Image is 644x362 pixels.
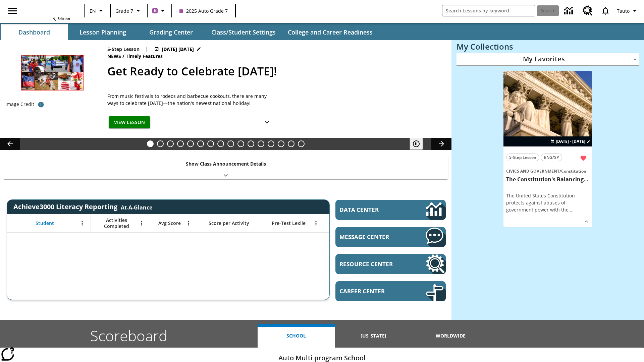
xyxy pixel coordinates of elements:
a: Home [26,3,70,16]
button: Open Menu [77,218,87,228]
span: Constitution [561,168,586,174]
span: Civics and Government [506,168,559,174]
span: [DATE] [DATE] [162,46,194,53]
button: School [258,324,335,348]
span: Timely Features [126,53,164,60]
button: Dashboard [1,24,68,40]
span: Resource Center [339,260,406,268]
button: Slide 2 Back On Earth [157,140,164,147]
button: Show Details [260,116,274,129]
button: Open side menu [3,1,22,21]
span: Career Center [339,287,406,295]
h2: Get Ready to Celebrate Juneteenth! [107,63,443,80]
div: Show Class Announcement Details [3,156,448,179]
button: Open Menu [137,218,147,228]
a: Message Center [335,227,446,247]
span: Data Center [339,206,403,214]
button: Slide 10 Fashion Forward in Ancient Rome [237,140,244,147]
button: 5-Step Lesson [506,154,539,161]
span: 5-Step Lesson [509,154,536,161]
button: Open Menu [311,218,321,228]
button: College and Career Readiness [282,24,378,40]
span: Student [36,220,54,226]
h3: My Collections [457,42,639,51]
p: 5-Step Lesson [107,46,140,53]
button: Slide 8 Solar Power to the People [217,140,224,147]
button: Language: EN, Select a language [87,5,108,17]
span: / [122,53,124,59]
button: Profile/Settings [614,5,641,17]
span: Score per Activity [209,220,249,226]
span: ENG/SP [544,154,559,161]
a: Resource Center, Will open in new tab [579,2,597,20]
button: Class/Student Settings [206,24,281,40]
span: 2025 Auto Grade 7 [179,7,228,14]
button: Jul 17 - Jun 30 Choose Dates [153,46,203,53]
span: Topic: Civics and Government/Constitution [506,167,589,175]
span: News [107,53,122,60]
a: Resource Center, Will open in new tab [335,254,446,274]
span: NJ Edition [52,16,70,21]
button: [US_STATE] [335,324,412,348]
button: ENG/SP [541,154,562,161]
span: Avg Score [158,220,181,226]
button: Grade: Grade 7, Select a grade [113,5,145,17]
button: Image credit: Top, left to right: Aaron of L.A. Photography/Shutterstock; Aaron of L.A. Photograp... [34,99,48,111]
span: Achieve3000 Literacy Reporting [13,202,152,211]
button: Slide 4 Time for Moon Rules? [177,140,184,147]
span: … [570,206,574,213]
span: | [145,46,148,53]
button: Slide 11 The Invasion of the Free CD [248,140,254,147]
span: Message Center [339,233,406,241]
button: Lesson carousel, Next [431,138,451,150]
div: From music festivals to rodeos and barbecue cookouts, there are many ways to celebrate [DATE]—the... [107,93,275,107]
a: Notifications [597,2,614,19]
input: search field [442,5,535,16]
span: Activities Completed [94,217,139,229]
div: At-A-Glance [121,202,152,211]
a: Career Center [335,281,446,301]
button: Slide 7 The Last Homesteaders [207,140,214,147]
button: Open Menu [183,218,194,228]
div: The United States Constitution protects against abuses of government power with the [506,192,589,213]
a: Data Center [560,2,579,20]
span: [DATE] - [DATE] [556,138,585,144]
button: Slide 3 Free Returns: A Gain or a Drain? [167,140,174,147]
button: Slide 13 Pre-release lesson [268,140,274,147]
button: Slide 16 Point of View [298,140,305,147]
button: Slide 6 Private! Keep Out! [197,140,204,147]
button: Grading Center [138,24,205,40]
span: B [154,6,157,15]
button: Worldwide [412,324,489,348]
span: EN [90,7,96,14]
span: From music festivals to rodeos and barbecue cookouts, there are many ways to celebrate Juneteenth... [107,93,275,107]
div: Home [26,2,70,21]
button: Slide 5 Cruise Ships: Making Waves [187,140,194,147]
img: Photos of red foods and of people celebrating Juneteenth at parades, Opal's Walk, and at a rodeo. [5,46,99,99]
button: View Lesson [109,116,150,129]
div: lesson details [503,71,592,228]
span: Tauto [617,7,630,14]
button: Slide 14 Career Lesson [278,140,284,147]
div: Pause [410,138,430,150]
button: Lesson Planning [69,24,136,40]
button: Boost Class color is purple. Change class color [150,5,169,17]
button: Remove from Favorites [577,152,589,164]
span: Pre-Test Lexile [272,220,306,226]
div: My Favorites [457,53,639,66]
button: Pause [410,138,423,150]
p: Image Credit [5,101,34,108]
button: Slide 9 Attack of the Terrifying Tomatoes [227,140,234,147]
button: Slide 12 Mixed Practice: Citing Evidence [258,140,264,147]
span: / [559,168,561,174]
button: Slide 15 The Constitution's Balancing Act [288,140,294,147]
a: Data Center [335,200,446,220]
button: Show Details [581,217,591,227]
span: Grade 7 [115,7,133,14]
p: Show Class Announcement Details [186,160,266,167]
h3: The Constitution's Balancing Act [506,176,589,183]
button: Slide 1 Get Ready to Celebrate Juneteenth! [147,140,154,147]
button: Aug 24 - Aug 24 Choose Dates [549,138,592,144]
